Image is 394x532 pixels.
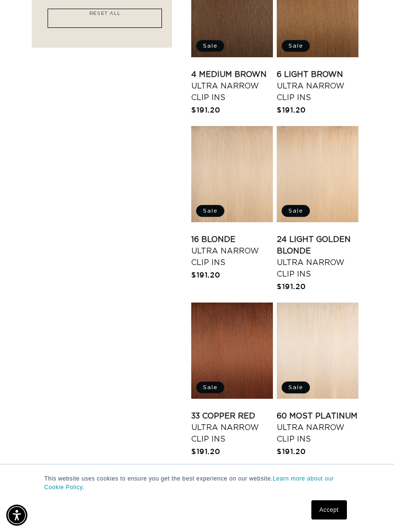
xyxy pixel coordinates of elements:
[6,505,27,526] div: Accessibility Menu
[44,474,350,492] p: This website uses cookies to ensure you get the best experience on our website.
[346,486,394,532] iframe: Chat Widget
[191,410,273,445] a: 33 Copper Red Ultra Narrow Clip Ins
[191,69,273,103] a: 4 Medium Brown Ultra Narrow Clip Ins
[191,234,273,268] a: 16 Blonde Ultra Narrow Clip Ins
[311,500,347,519] a: Accept
[85,9,125,23] a: RESET ALL
[277,410,358,445] a: 60 Most Platinum Ultra Narrow Clip Ins
[277,234,358,280] a: 24 Light Golden Blonde Ultra Narrow Clip Ins
[89,11,120,16] span: RESET ALL
[277,69,358,103] a: 6 Light Brown Ultra Narrow Clip Ins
